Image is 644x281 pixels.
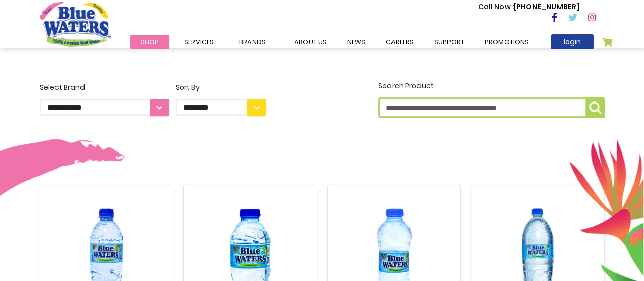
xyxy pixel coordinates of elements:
a: careers [376,35,424,49]
label: Select Brand [40,82,169,116]
button: Search Product [585,97,605,118]
span: Shop [141,37,159,47]
span: Call Now : [478,2,514,12]
select: Select Brand [40,99,169,116]
input: Search Product [378,97,605,118]
div: Sort By [176,82,266,93]
select: Sort By [176,99,266,116]
p: [PHONE_NUMBER] [478,2,579,12]
a: about us [284,35,337,49]
a: login [551,34,594,49]
span: Brands [239,37,266,47]
a: Promotions [474,35,539,49]
a: News [337,35,376,49]
img: search-icon.png [589,101,601,114]
a: support [424,35,474,49]
span: Services [184,37,214,47]
a: store logo [40,2,111,46]
label: Search Product [378,81,605,118]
